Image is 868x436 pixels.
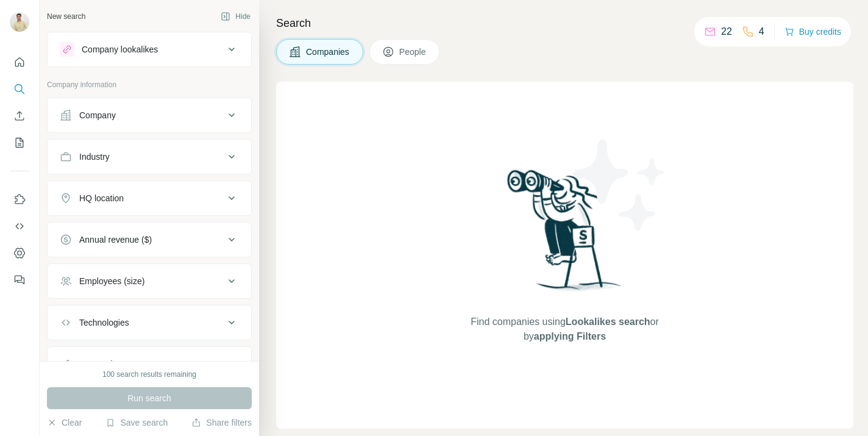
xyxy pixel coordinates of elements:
[10,132,29,154] button: My lists
[212,7,259,26] button: Hide
[276,15,853,32] h4: Search
[79,151,110,163] div: Industry
[79,234,152,246] div: Annual revenue ($)
[102,369,196,380] div: 100 search results remaining
[399,46,427,58] span: People
[502,166,628,302] img: Surfe Illustration - Woman searching with binoculars
[10,242,29,264] button: Dashboard
[565,130,675,240] img: Surfe Illustration - Stars
[10,78,29,100] button: Search
[467,315,662,344] span: Find companies using or by
[82,43,158,55] div: Company lookalikes
[48,35,251,64] button: Company lookalikes
[566,316,650,327] span: Lookalikes search
[47,416,82,429] button: Clear
[306,46,350,58] span: Companies
[48,101,251,130] button: Company
[48,142,251,171] button: Industry
[784,23,841,40] button: Buy credits
[721,24,732,39] p: 22
[79,192,124,204] div: HQ location
[48,225,251,254] button: Annual revenue ($)
[48,266,251,296] button: Employees (size)
[10,269,29,291] button: Feedback
[10,51,29,73] button: Quick start
[10,188,29,210] button: Use Surfe on LinkedIn
[534,331,606,341] span: applying Filters
[759,24,764,39] p: 4
[105,416,168,429] button: Save search
[47,79,252,90] p: Company information
[48,308,251,337] button: Technologies
[48,349,251,379] button: Keywords
[10,12,29,32] img: Avatar
[47,11,85,22] div: New search
[79,358,116,370] div: Keywords
[79,316,129,329] div: Technologies
[79,275,144,287] div: Employees (size)
[10,215,29,237] button: Use Surfe API
[10,105,29,127] button: Enrich CSV
[191,416,252,429] button: Share filters
[48,184,251,213] button: HQ location
[79,109,116,121] div: Company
